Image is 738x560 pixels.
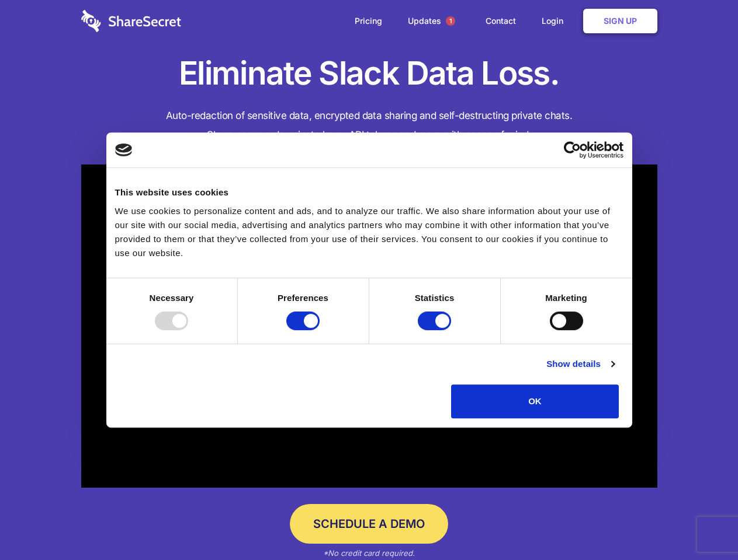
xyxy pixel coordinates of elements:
[81,106,657,145] h4: Auto-redaction of sensitive data, encrypted data sharing and self-destructing private chats. Shar...
[150,293,194,303] strong: Necessary
[115,143,133,156] img: logo
[115,204,623,260] div: We use cookies to personalize content and ads, and to analyze our traffic. We also share informat...
[278,293,328,303] strong: Preferences
[290,504,448,544] a: Schedule a Demo
[451,384,619,418] button: OK
[81,10,181,32] img: logo-wordmark-white-trans-d4663122ce5f474addd5e946df7df03e33cb6a1c49d2221995e7729f52c070b2.svg
[446,16,455,26] span: 1
[474,3,528,39] a: Contact
[115,185,623,199] div: This website uses cookies
[546,357,614,371] a: Show details
[81,52,657,94] h1: Eliminate Slack Data Loss.
[521,141,623,159] a: Usercentrics Cookiebot - opens in a new window
[583,9,657,33] a: Sign Up
[415,293,455,303] strong: Statistics
[323,548,415,558] em: *No credit card required.
[343,3,394,39] a: Pricing
[545,293,587,303] strong: Marketing
[530,3,581,39] a: Login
